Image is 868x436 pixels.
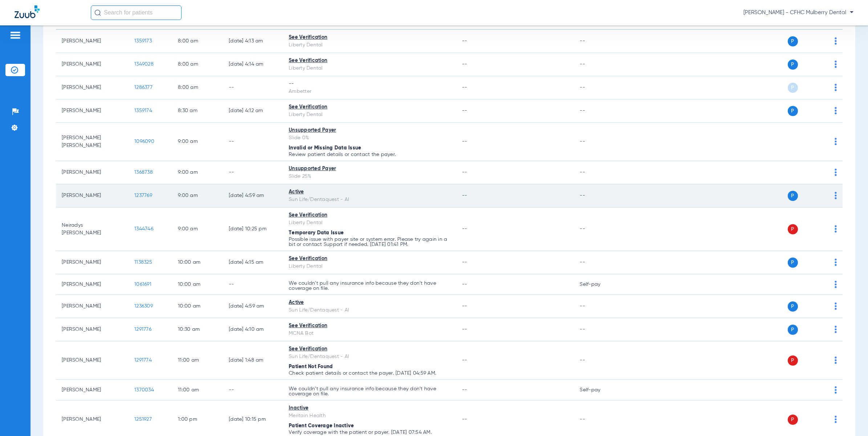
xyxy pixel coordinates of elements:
td: -- [574,318,623,341]
span: 1061691 [134,282,151,287]
td: 10:00 AM [172,251,223,274]
span: P [788,191,798,201]
span: P [788,224,798,234]
td: -- [574,76,623,99]
p: Possible issue with payer site or system error. Please try again in a bit or contact Support if n... [289,237,450,247]
img: group-dot-blue.svg [835,281,837,288]
img: group-dot-blue.svg [835,61,837,68]
div: See Verification [289,34,450,41]
td: [PERSON_NAME] [56,274,129,295]
p: Review patient details or contact the payer. [289,152,450,157]
span: P [788,59,798,70]
td: Neiradys [PERSON_NAME] [56,207,129,251]
div: Liberty Dental [289,219,450,227]
div: Active [289,299,450,307]
img: group-dot-blue.svg [835,259,837,266]
div: Unsupported Payer [289,165,450,173]
td: -- [574,251,623,274]
td: 10:00 AM [172,295,223,318]
td: 11:00 AM [172,341,223,380]
td: 10:30 AM [172,318,223,341]
td: [PERSON_NAME] [56,76,129,99]
span: P [788,355,798,366]
td: [PERSON_NAME] [56,295,129,318]
td: [DATE] 4:14 AM [223,53,283,76]
div: Ambetter [289,88,450,95]
td: -- [574,295,623,318]
img: group-dot-blue.svg [835,169,837,176]
td: [DATE] 4:15 AM [223,251,283,274]
td: [DATE] 4:10 AM [223,318,283,341]
img: group-dot-blue.svg [835,225,837,233]
td: -- [574,30,623,53]
img: hamburger-icon [9,31,21,40]
td: [PERSON_NAME] [56,161,129,184]
td: [DATE] 4:12 AM [223,99,283,123]
p: Verify coverage with the patient or payer. [DATE] 07:54 AM. [289,430,450,435]
span: -- [462,193,467,198]
span: P [788,83,798,93]
p: We couldn’t pull any insurance info because they don’t have coverage on file. [289,386,450,396]
td: [PERSON_NAME] [56,318,129,341]
td: 8:00 AM [172,76,223,99]
td: -- [223,274,283,295]
span: -- [462,282,467,287]
img: group-dot-blue.svg [835,386,837,394]
span: Patient Coverage Inactive [289,423,354,428]
div: See Verification [289,57,450,65]
td: 10:00 AM [172,274,223,295]
span: 1291774 [134,358,152,363]
div: Sun Life/Dentaquest - AI [289,196,450,203]
span: -- [462,38,467,44]
div: Sun Life/Dentaquest - AI [289,353,450,361]
div: Inactive [289,404,450,412]
span: 1344746 [134,226,153,231]
td: -- [223,380,283,400]
span: 1359174 [134,108,152,113]
td: 8:00 AM [172,30,223,53]
td: [PERSON_NAME] [56,380,129,400]
span: [PERSON_NAME] - CFHC Mulberry Dental [743,9,853,16]
iframe: Chat Widget [832,401,868,436]
img: group-dot-blue.svg [835,357,837,364]
span: -- [462,108,467,113]
span: -- [462,327,467,332]
span: Temporary Data Issue [289,230,344,235]
img: group-dot-blue.svg [835,107,837,114]
div: Liberty Dental [289,263,450,270]
td: -- [574,99,623,123]
td: 9:00 AM [172,161,223,184]
span: -- [462,226,467,231]
span: -- [462,358,467,363]
div: Meritain Health [289,412,450,420]
span: -- [462,62,467,67]
td: [DATE] 4:59 AM [223,295,283,318]
div: Liberty Dental [289,41,450,49]
div: See Verification [289,103,450,111]
td: [PERSON_NAME] [56,30,129,53]
span: -- [462,139,467,144]
span: 1286377 [134,85,153,90]
span: -- [462,304,467,309]
td: [PERSON_NAME] [56,99,129,123]
input: Search for patients [91,5,182,20]
td: -- [574,207,623,251]
td: 9:00 AM [172,123,223,161]
span: 1370034 [134,387,154,392]
div: Active [289,188,450,196]
td: [DATE] 4:13 AM [223,30,283,53]
span: -- [462,387,467,392]
img: group-dot-blue.svg [835,84,837,91]
span: P [788,36,798,46]
td: 8:00 AM [172,53,223,76]
span: P [788,415,798,425]
td: [DATE] 4:59 AM [223,184,283,207]
div: See Verification [289,255,450,263]
td: 9:00 AM [172,184,223,207]
img: group-dot-blue.svg [835,138,837,145]
td: 11:00 AM [172,380,223,400]
div: Slide 0% [289,134,450,142]
td: [PERSON_NAME] [56,341,129,380]
span: P [788,325,798,335]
